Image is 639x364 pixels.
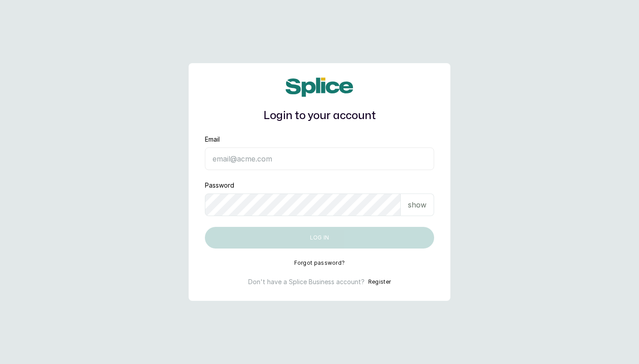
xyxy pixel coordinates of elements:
[294,259,345,267] button: Forgot password?
[205,147,434,170] input: email@acme.com
[368,277,391,286] button: Register
[205,181,234,190] label: Password
[248,277,365,286] p: Don't have a Splice Business account?
[205,135,220,144] label: Email
[408,199,426,210] p: show
[205,227,434,249] button: Log in
[205,108,434,124] h1: Login to your account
